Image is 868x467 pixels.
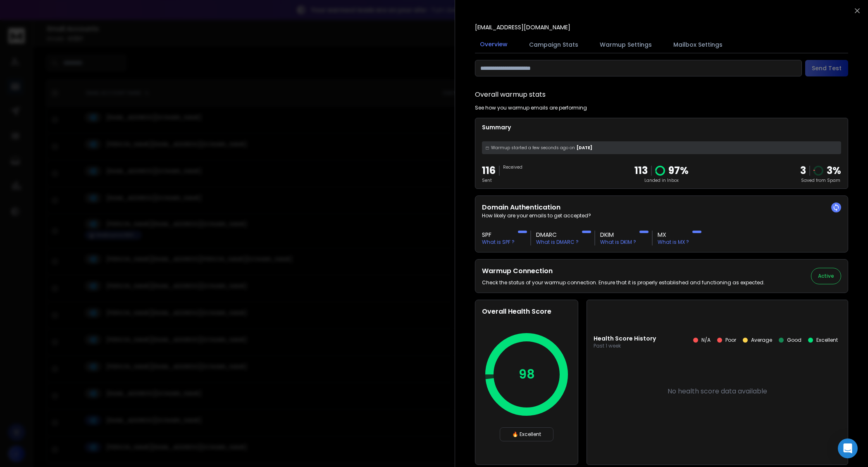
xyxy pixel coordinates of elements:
h2: Domain Authentication [482,203,841,212]
p: Sent [482,177,496,183]
p: 116 [482,164,496,177]
p: Excellent [816,337,838,343]
p: 113 [634,164,648,177]
p: Poor [725,337,736,343]
p: What is DMARC ? [536,239,579,245]
div: 🔥 Excellent [500,427,553,441]
h3: DMARC [536,231,579,239]
p: What is DKIM ? [600,239,636,245]
button: Warmup Settings [595,36,657,54]
h3: MX [658,231,689,239]
button: Active [811,268,841,284]
div: No health score data available [587,380,848,465]
div: Open Intercom Messenger [838,438,858,458]
button: Overview [475,35,513,54]
p: Past 1 week [594,343,656,349]
p: Saved from Spam [800,177,841,183]
button: Campaign Stats [524,36,583,54]
p: Health Score History [594,334,656,343]
h2: Warmup Connection [482,266,765,276]
strong: 3 [800,164,806,177]
h2: Overall Health Score [482,307,571,317]
p: Received [503,164,522,170]
h1: Overall warmup stats [475,90,546,100]
p: Landed in Inbox [634,177,689,183]
p: [EMAIL_ADDRESS][DOMAIN_NAME] [475,23,570,31]
p: Summary [482,123,841,131]
p: 3 % [827,164,841,177]
p: 98 [519,367,535,382]
p: N/A [701,337,711,343]
p: What is SPF ? [482,239,515,245]
div: [DATE] [482,141,841,154]
span: Warmup started a few seconds ago on [491,145,575,151]
p: Good [787,337,801,343]
p: See how you warmup emails are performing [475,105,587,111]
p: Check the status of your warmup connection. Ensure that it is properly established and functionin... [482,279,765,286]
p: How likely are your emails to get accepted? [482,212,841,219]
h3: SPF [482,231,515,239]
p: Average [751,337,772,343]
button: Mailbox Settings [668,36,727,54]
p: What is MX ? [658,239,689,245]
p: 97 % [668,164,689,177]
h3: DKIM [600,231,636,239]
